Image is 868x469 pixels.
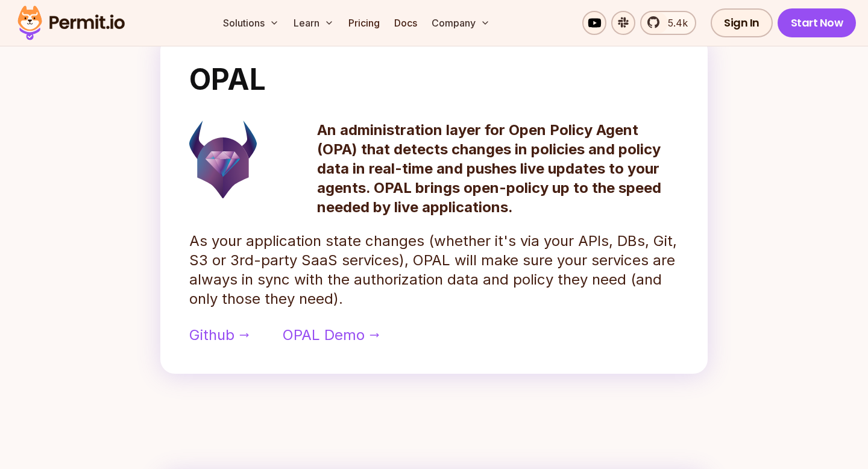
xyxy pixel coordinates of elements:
a: Github [189,326,249,345]
a: 5.4k [640,11,696,35]
img: opal [189,121,257,198]
button: Learn [289,11,339,35]
button: Solutions [218,11,284,35]
span: Github [189,326,234,345]
span: OPAL Demo [283,326,365,345]
a: Docs [389,11,422,35]
a: OPAL Demo [283,326,379,345]
a: Sign In [711,8,773,37]
p: As your application state changes (whether it's via your APIs, DBs, Git, S3 or 3rd-party SaaS ser... [189,231,679,309]
button: Company [427,11,495,35]
a: Start Now [778,8,857,37]
h2: OPAL [189,65,679,94]
img: Permit logo [12,2,130,43]
span: 5.4k [661,16,688,30]
p: An administration layer for Open Policy Agent (OPA) that detects changes in policies and policy d... [317,121,679,217]
a: Pricing [344,11,385,35]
